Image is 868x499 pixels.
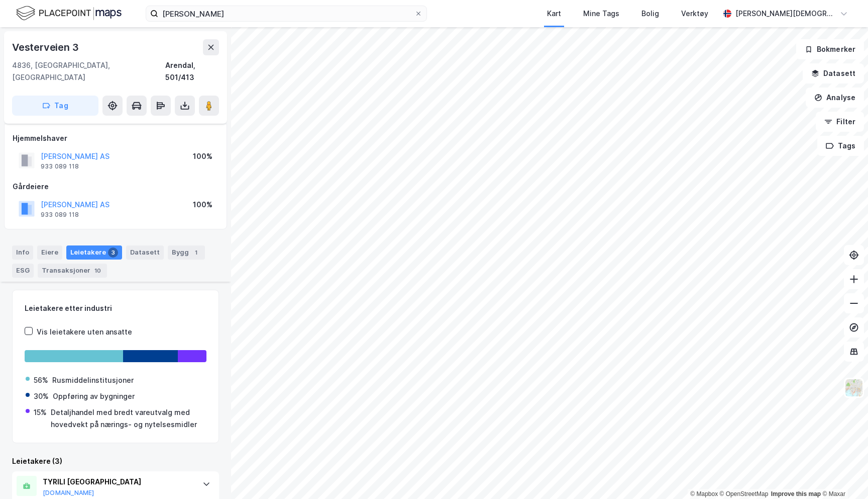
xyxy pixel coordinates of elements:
[25,302,206,314] div: Leietakere etter industri
[12,264,34,278] div: ESG
[12,245,33,260] div: Info
[108,247,118,258] div: 3
[690,490,718,497] a: Mapbox
[12,455,219,467] div: Leietakere (3)
[126,245,164,260] div: Datasett
[53,390,135,402] div: Oppføring av bygninger
[168,245,205,260] div: Bygg
[806,88,864,108] button: Analyse
[92,266,103,276] div: 10
[818,451,868,499] div: Kontrollprogram for chat
[165,59,219,84] div: Arendal, 501/413
[13,181,219,193] div: Gårdeiere
[37,245,62,260] div: Eiere
[34,406,47,419] div: 15%
[158,6,414,21] input: Søk på adresse, matrikkel, gårdeiere, leietakere eller personer
[16,5,122,22] img: logo.f888ab2527a4732fd821a326f86c7f29.svg
[34,390,49,402] div: 30%
[193,199,212,211] div: 100%
[844,378,863,397] img: Z
[66,245,122,260] div: Leietakere
[720,490,769,497] a: OpenStreetMap
[43,489,94,497] button: [DOMAIN_NAME]
[51,406,205,431] div: Detaljhandel med bredt vareutvalg med hovedvekt på nærings- og nytelsesmidler
[34,374,48,386] div: 56%
[38,264,107,278] div: Transaksjoner
[817,136,864,156] button: Tags
[191,247,201,258] div: 1
[735,8,836,20] div: [PERSON_NAME][DEMOGRAPHIC_DATA]
[547,8,561,20] div: Kart
[641,8,659,20] div: Bolig
[12,96,98,116] button: Tag
[818,451,868,499] iframe: Chat Widget
[52,374,134,386] div: Rusmiddelinstitusjoner
[796,39,864,59] button: Bokmerker
[37,326,132,338] div: Vis leietakere uten ansatte
[41,162,79,171] div: 933 089 118
[583,8,619,20] div: Mine Tags
[681,8,708,20] div: Verktøy
[43,476,192,488] div: TYRILI [GEOGRAPHIC_DATA]
[816,112,864,132] button: Filter
[13,132,219,144] div: Hjemmelshaver
[193,150,212,162] div: 100%
[803,63,864,84] button: Datasett
[41,211,79,219] div: 933 089 118
[771,490,821,497] a: Improve this map
[12,39,80,55] div: Vesterveien 3
[12,59,165,84] div: 4836, [GEOGRAPHIC_DATA], [GEOGRAPHIC_DATA]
